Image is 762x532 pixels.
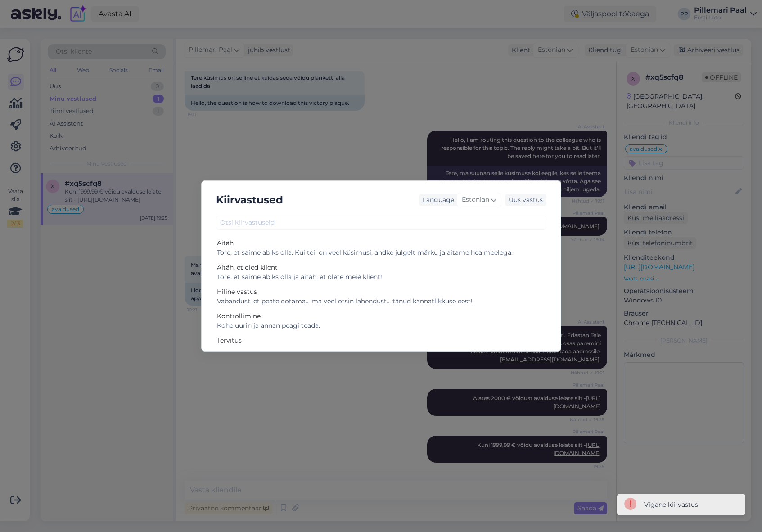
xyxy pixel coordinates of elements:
[217,336,546,345] div: Tervitus
[217,321,546,330] div: Kohe uurin ja annan peagi teada.
[217,239,546,248] div: Aitäh
[217,272,546,282] div: Tore, et saime abiks olla ja aitäh, et olete meie klient!
[217,263,546,272] div: Aitäh, et oled klient
[216,216,546,230] input: Otsi kiirvastuseid
[419,195,454,205] div: Language
[217,287,546,297] div: Hiline vastus
[462,195,489,205] span: Estonian
[505,194,546,206] div: Uus vastus
[217,311,546,321] div: Kontrollimine
[217,248,546,257] div: Tore, et saime abiks olla. Kui teil on veel küsimusi, andke julgelt märku ja aitame hea meelega.
[217,297,546,306] div: Vabandust, et peate ootama… ma veel otsin lahendust… tänud kannatlikkuse eest!
[216,192,283,208] h5: Kiirvastused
